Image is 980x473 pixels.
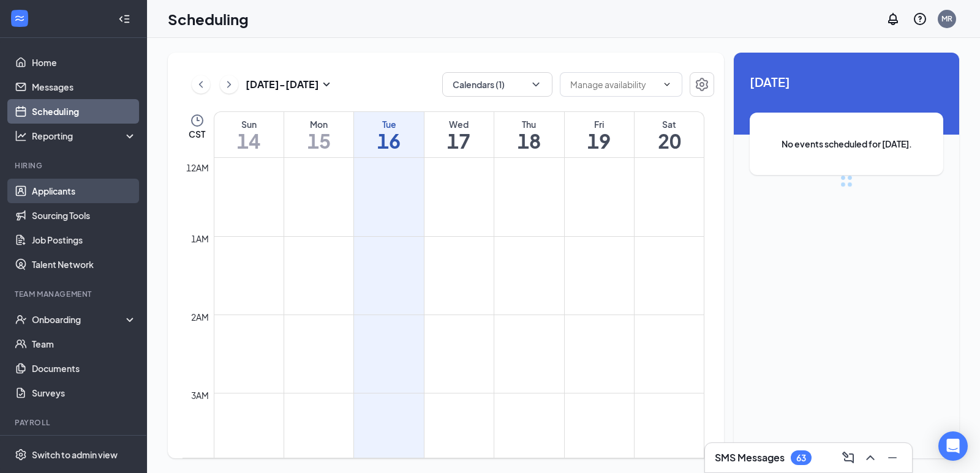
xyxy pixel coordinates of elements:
[195,77,207,92] svg: ChevronLeft
[32,313,126,326] div: Onboarding
[32,356,137,381] a: Documents
[15,289,134,299] div: Team Management
[424,130,494,151] h1: 17
[32,179,137,203] a: Applicants
[913,12,927,26] svg: QuestionInfo
[32,203,137,228] a: Sourcing Tools
[15,449,27,461] svg: Settings
[15,417,134,428] div: Payroll
[190,113,205,128] svg: Clock
[32,449,118,461] div: Switch to admin view
[284,118,353,130] div: Mon
[15,160,134,171] div: Hiring
[32,99,137,124] a: Scheduling
[796,453,806,463] div: 63
[662,80,672,89] svg: ChevronDown
[284,130,353,151] h1: 15
[442,72,552,97] button: Calendars (1)ChevronDown
[32,75,137,99] a: Messages
[184,161,211,174] div: 12am
[494,118,563,130] div: Thu
[885,450,900,465] svg: Minimize
[565,112,634,157] a: September 19, 2025
[424,118,494,130] div: Wed
[32,130,137,142] div: Reporting
[214,112,284,157] a: September 14, 2025
[530,78,542,91] svg: ChevronDown
[354,130,423,151] h1: 16
[319,77,334,92] svg: SmallChevronDown
[883,448,902,467] button: Minimize
[13,12,26,24] svg: WorkstreamLogo
[886,12,900,26] svg: Notifications
[839,448,858,467] button: ComposeMessage
[941,13,952,24] div: MR
[570,78,657,91] input: Manage availability
[32,381,137,405] a: Surveys
[214,130,284,151] h1: 14
[715,451,785,464] h3: SMS Messages
[223,77,235,92] svg: ChevronRight
[354,112,423,157] a: September 16, 2025
[189,389,211,402] div: 3am
[863,450,878,465] svg: ChevronUp
[220,75,238,94] button: ChevronRight
[494,130,563,151] h1: 18
[938,431,968,461] div: Open Intercom Messenger
[118,13,130,25] svg: Collapse
[424,112,494,157] a: September 17, 2025
[635,130,704,151] h1: 20
[565,118,634,130] div: Fri
[32,50,137,75] a: Home
[494,112,563,157] a: September 18, 2025
[565,130,634,151] h1: 19
[32,332,137,356] a: Team
[189,128,205,140] span: CST
[15,130,27,142] svg: Analysis
[168,9,249,29] h1: Scheduling
[861,448,880,467] button: ChevronUp
[32,252,137,277] a: Talent Network
[32,228,137,252] a: Job Postings
[635,112,704,157] a: September 20, 2025
[774,137,919,151] span: No events scheduled for [DATE].
[246,78,319,91] h3: [DATE] - [DATE]
[695,77,709,92] svg: Settings
[354,118,423,130] div: Tue
[15,313,27,326] svg: UserCheck
[192,75,210,94] button: ChevronLeft
[189,310,211,324] div: 2am
[214,118,284,130] div: Sun
[750,72,943,91] span: [DATE]
[841,450,856,465] svg: ComposeMessage
[284,112,353,157] a: September 15, 2025
[635,118,704,130] div: Sat
[690,72,714,97] button: Settings
[189,232,211,245] div: 1am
